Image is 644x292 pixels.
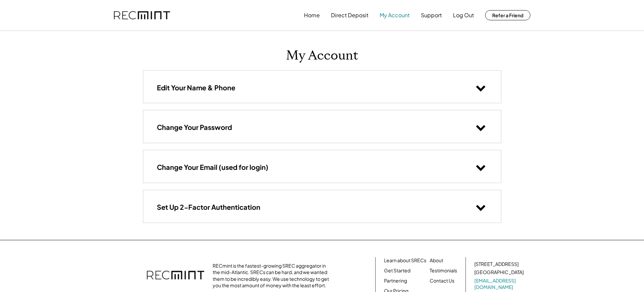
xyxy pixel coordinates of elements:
[114,11,170,20] img: recmint-logotype%403x.png
[474,277,525,291] a: [EMAIL_ADDRESS][DOMAIN_NAME]
[453,8,474,22] button: Log Out
[474,269,524,276] div: [GEOGRAPHIC_DATA]
[421,8,442,22] button: Support
[474,261,519,268] div: [STREET_ADDRESS]
[430,267,457,274] a: Testimonials
[157,163,268,172] h3: Change Your Email (used for login)
[384,257,426,264] a: Learn about SRECs
[286,48,358,64] h1: My Account
[157,123,232,132] h3: Change Your Password
[331,8,368,22] button: Direct Deposit
[213,263,333,289] div: RECmint is the fastest-growing SREC aggregator in the mid-Atlantic. SRECs can be hard, and we wan...
[485,10,530,20] button: Refer a Friend
[430,257,443,264] a: About
[384,277,407,284] a: Partnering
[430,277,454,284] a: Contact Us
[157,203,260,211] h3: Set Up 2-Factor Authentication
[380,8,410,22] button: My Account
[157,83,235,92] h3: Edit Your Name & Phone
[384,267,410,274] a: Get Started
[147,264,204,288] img: recmint-logotype%403x.png
[304,8,320,22] button: Home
